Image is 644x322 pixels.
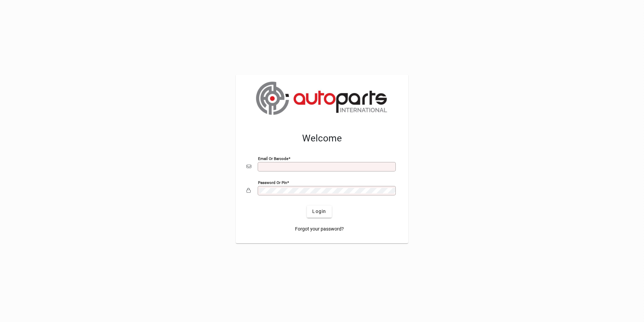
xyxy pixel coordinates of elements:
[292,223,347,235] a: Forgot your password?
[295,225,344,233] span: Forgot your password?
[312,208,326,215] span: Login
[307,206,331,218] button: Login
[258,156,288,161] mat-label: Email or Barcode
[247,133,397,144] h2: Welcome
[258,180,287,185] mat-label: Password or Pin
